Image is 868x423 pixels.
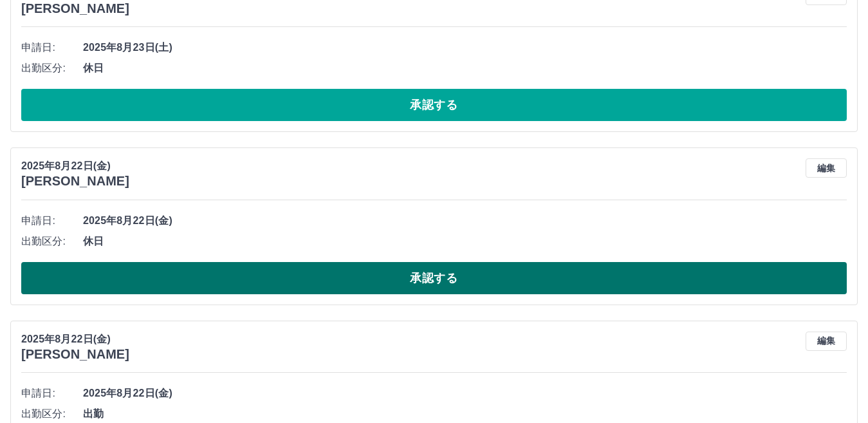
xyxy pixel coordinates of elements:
[21,158,129,174] p: 2025年8月22日(金)
[21,347,129,362] h3: [PERSON_NAME]
[21,1,129,16] h3: [PERSON_NAME]
[21,174,129,189] h3: [PERSON_NAME]
[83,386,847,401] span: 2025年8月22日(金)
[83,40,847,55] span: 2025年8月23日(土)
[21,61,83,76] span: 出勤区分:
[83,213,847,229] span: 2025年8月22日(金)
[21,386,83,401] span: 申請日:
[806,332,847,351] button: 編集
[21,332,129,347] p: 2025年8月22日(金)
[21,234,83,249] span: 出勤区分:
[21,40,83,55] span: 申請日:
[21,262,847,294] button: 承認する
[83,234,847,249] span: 休日
[83,61,847,76] span: 休日
[21,406,83,422] span: 出勤区分:
[21,213,83,229] span: 申請日:
[83,406,847,422] span: 出勤
[21,89,847,121] button: 承認する
[806,158,847,178] button: 編集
